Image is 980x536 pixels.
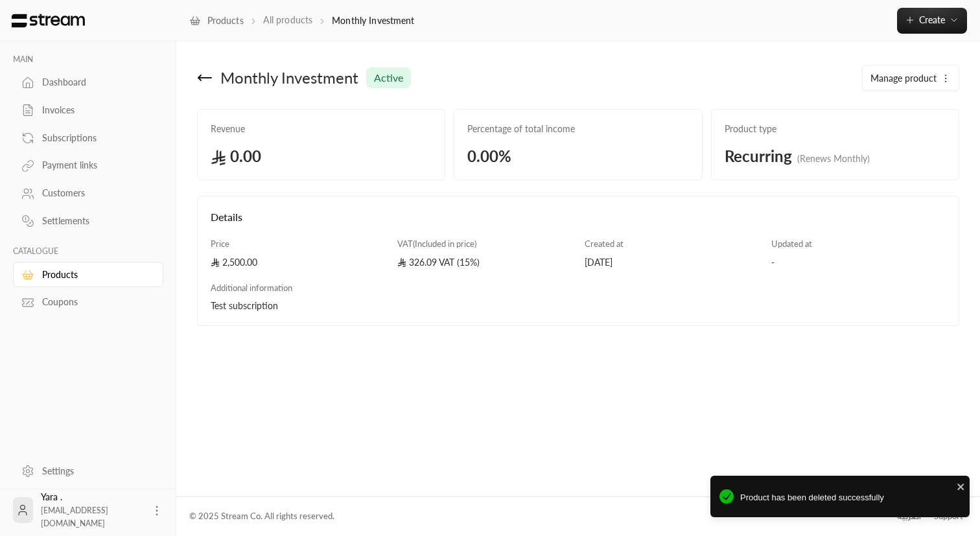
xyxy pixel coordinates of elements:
button: Manage product [863,65,959,91]
div: Settlements [42,215,147,227]
div: Payment links [42,159,147,172]
p: Monthly Investment [332,14,414,27]
p: CATALOGUE [13,246,163,257]
span: Price [211,239,229,249]
div: Coupons [42,296,147,309]
span: Monthly Investment [220,67,358,88]
span: VAT ( Included in price ) [397,239,476,249]
a: Products [189,14,244,27]
span: Revenue [211,122,432,135]
div: Test subscription [211,299,572,312]
span: Create [919,14,945,25]
span: 0.00 [211,146,432,167]
div: Customers [42,187,147,200]
a: Products [13,262,163,287]
button: close [957,480,966,493]
span: Updated at [771,239,812,249]
div: Products [42,268,147,281]
span: [EMAIL_ADDRESS][DOMAIN_NAME] [41,506,108,528]
span: Percentage of total income [467,122,688,135]
span: Recurring [725,146,792,165]
a: Subscriptions [13,125,163,150]
div: Dashboard [42,76,147,89]
button: Create [897,8,967,34]
div: 326.09 VAT (15%) [397,256,572,269]
a: Dashboard [13,70,163,95]
a: Invoices [13,98,163,123]
span: Additional information [211,283,292,293]
a: All products [263,14,312,25]
div: Settings [42,465,147,478]
div: Yara . [41,491,143,530]
span: Manage product [870,72,937,85]
div: © 2025 Stream Co. All rights reserved. [189,510,334,523]
span: Product has been deleted successfully [740,491,961,504]
a: Customers [13,181,163,206]
span: Created at [585,239,624,249]
nav: breadcrumb [189,14,415,27]
span: ( Renews Monthly ) [797,153,870,164]
img: Logo [10,14,86,28]
a: Coupons [13,290,163,315]
span: active [374,70,403,86]
a: Settlements [13,209,163,234]
p: MAIN [13,54,163,65]
a: Payment links [13,153,163,178]
a: Settings [13,458,163,484]
div: 2,500.00 [211,256,385,269]
span: Product type [725,122,946,135]
div: Invoices [42,104,147,117]
div: [DATE] [585,256,759,269]
div: - [771,256,946,269]
span: Details [211,211,242,223]
span: 0.00 % [467,146,688,167]
div: Subscriptions [42,132,147,145]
